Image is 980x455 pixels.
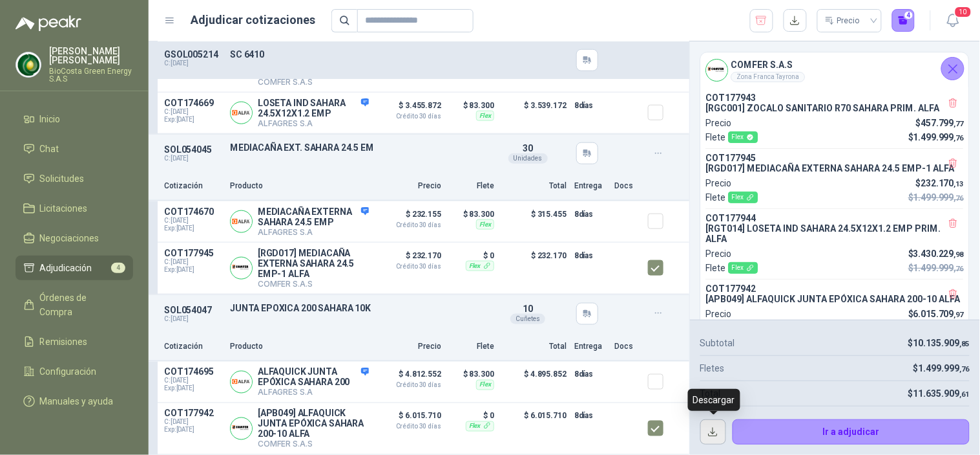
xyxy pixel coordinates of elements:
[377,248,441,270] p: $ 232.170
[729,262,758,274] div: Flex
[40,364,97,379] span: Configuración
[731,58,806,72] h4: COMFER S.A.S
[377,408,441,430] p: $ 6.015.710
[164,340,222,353] p: Cotización
[258,279,369,289] p: COMFER S.A.S
[706,116,732,130] p: Precio
[164,427,222,434] span: Exp: [DATE]
[16,137,133,161] a: Chat
[16,52,41,77] img: Company Logo
[40,394,114,408] span: Manuales y ayuda
[40,261,92,275] span: Adjudicación
[914,263,964,273] span: 1.499.999
[191,11,316,29] h1: Adjudicar cotizaciones
[706,294,964,304] p: [APB049] ALFAQUICK JUNTA EPÓXICA SAHARA 200-10 ALFA
[941,9,964,32] button: 10
[111,263,125,273] span: 4
[40,112,61,126] span: Inicio
[16,389,133,414] a: Manuales y ayuda
[40,291,121,319] span: Órdenes de Compra
[508,153,548,164] div: Unidades
[164,98,222,108] p: COT174669
[921,178,964,188] span: 232.170
[574,98,607,113] p: 8 días
[913,361,970,375] p: $
[502,248,567,289] p: $ 232.170
[230,49,488,60] p: SC 6410
[258,388,369,397] p: ALFAGRES S.A
[258,408,369,439] p: [APB049] ALFAQUICK JUNTA EPÓXICA SAHARA 200-10 ALFA
[258,439,369,449] p: COMFER S.A.S
[40,231,99,245] span: Negociaciones
[700,361,725,375] p: Fletes
[909,130,964,144] p: $
[706,223,964,244] p: [RGT014] LOSETA IND SAHARA 24.5X12X1.2 EMP PRIM. ALFA
[164,180,222,192] p: Cotización
[733,419,970,445] button: Ir a adjudicar
[954,6,972,18] span: 10
[954,194,964,203] span: ,76
[913,388,970,399] span: 11.635.909
[707,60,728,81] img: Company Logo
[164,305,222,315] p: SOL054047
[164,377,222,385] span: C: [DATE]
[16,16,81,31] img: Logo peakr
[892,9,915,32] button: 4
[40,201,88,216] span: Licitaciones
[729,131,758,143] div: Flex
[706,307,732,321] p: Precio
[954,250,964,259] span: ,98
[164,49,222,60] p: GSOL005214
[960,390,970,399] span: ,61
[502,340,567,353] p: Total
[466,261,494,271] div: Flex
[574,248,607,263] p: 8 días
[164,108,222,116] span: C: [DATE]
[701,52,969,87] div: Company LogoCOMFER S.A.SZona Franca Tayrona
[706,190,758,205] p: Flete
[502,98,567,128] p: $ 3.539.172
[914,192,964,203] span: 1.499.999
[941,57,964,80] button: Cerrar
[230,340,369,353] p: Producto
[502,367,567,397] p: $ 4.895.852
[909,190,964,205] p: $
[614,340,640,353] p: Docs
[230,142,488,153] p: MEDIACAÑA EXT. SAHARA 24.5 EM
[231,211,252,232] img: Company Logo
[574,367,607,383] p: 8 días
[377,263,441,270] span: Crédito 30 días
[729,192,758,203] div: Flex
[954,265,964,273] span: ,76
[377,222,441,228] span: Crédito 30 días
[164,258,222,266] span: C: [DATE]
[164,217,222,225] span: C: [DATE]
[40,142,59,156] span: Chat
[908,386,970,401] p: $
[706,103,964,113] p: [RGC001] ZOCALO SANITARIO R70 SAHARA PRIM. ALFA
[706,213,964,223] p: COT177944
[449,98,494,113] p: $ 83.300
[700,386,721,401] p: Total
[523,304,533,314] span: 10
[706,93,964,103] p: COT177943
[706,130,758,144] p: Flete
[164,155,222,162] p: C: [DATE]
[954,180,964,188] span: ,13
[164,60,222,67] p: C: [DATE]
[377,180,441,192] p: Precio
[164,144,222,155] p: SOL054045
[258,77,369,87] p: COMFER S.A.S
[258,227,369,237] p: ALFAGRES S.A
[706,163,964,173] p: [RGD017] MEDIACAÑA EXTERNA SAHARA 24.5 EMP-1 ALFA
[164,225,222,232] span: Exp: [DATE]
[377,98,441,120] p: $ 3.455.872
[377,367,441,389] p: $ 4.812.552
[231,418,252,439] img: Company Logo
[960,340,970,348] span: ,85
[377,340,441,353] p: Precio
[16,107,133,131] a: Inicio
[574,206,607,222] p: 8 días
[476,111,494,121] div: Flex
[913,338,970,348] span: 10.135.909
